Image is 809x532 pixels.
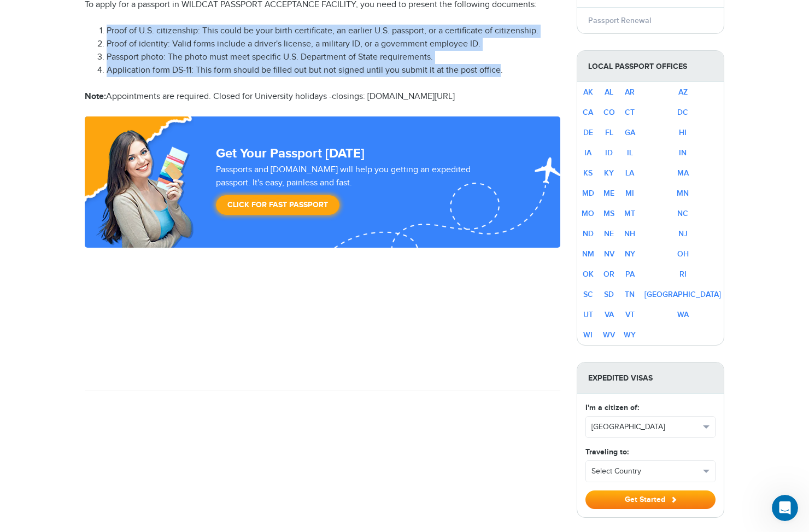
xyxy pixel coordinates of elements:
[583,290,593,299] a: SC
[624,330,636,340] a: WY
[605,128,613,137] a: FL
[625,270,635,279] a: PA
[772,495,798,521] iframe: Intercom live chat
[604,290,614,299] a: SD
[583,310,593,319] a: UT
[582,209,594,218] a: MO
[577,363,724,394] strong: Expedited Visas
[677,189,689,198] a: MN
[583,108,593,117] a: CA
[625,310,635,319] a: VT
[583,330,593,340] a: WI
[605,310,614,319] a: VA
[677,108,688,117] a: DC
[625,108,635,117] a: CT
[625,189,634,198] a: MI
[677,209,688,218] a: NC
[586,417,715,437] button: [GEOGRAPHIC_DATA]
[625,168,634,178] a: LA
[585,446,629,458] label: Traveling to:
[624,229,635,238] a: NH
[588,16,651,25] a: Passport Renewal
[678,87,688,97] a: AZ
[678,229,688,238] a: NJ
[677,249,689,259] a: OH
[85,91,106,102] strong: Note:
[679,148,687,157] a: IN
[603,209,614,218] a: MS
[603,330,615,340] a: WV
[216,145,365,161] strong: Get Your Passport [DATE]
[625,290,635,299] a: TN
[644,290,721,299] a: [GEOGRAPHIC_DATA]
[604,168,614,178] a: KY
[624,209,635,218] a: MT
[605,148,613,157] a: ID
[107,38,560,51] li: Proof of identity: Valid forms include a driver's license, a military ID, or a government employe...
[212,163,510,220] div: Passports and [DOMAIN_NAME] will help you getting an expedited passport. It's easy, painless and ...
[107,64,560,77] li: Application form DS-11: This form should be filled out but not signed until you submit it at the ...
[627,148,633,157] a: IL
[582,189,594,198] a: MD
[604,249,614,259] a: NV
[577,51,724,82] strong: Local Passport Offices
[584,148,591,157] a: IA
[603,108,615,117] a: CO
[583,270,594,279] a: OK
[603,189,614,198] a: ME
[679,128,687,137] a: HI
[677,168,689,178] a: MA
[625,249,635,259] a: NY
[583,168,593,178] a: KS
[679,270,687,279] a: RI
[583,229,594,238] a: ND
[582,249,594,259] a: NM
[586,461,715,482] button: Select Country
[107,51,560,64] li: Passport photo: The photo must meet specific U.S. Department of State requirements.
[583,128,593,137] a: DE
[677,310,689,319] a: WA
[591,466,700,477] span: Select Country
[585,402,639,413] label: I'm a citizen of:
[85,248,560,379] iframe: Customer reviews powered by Trustpilot
[625,87,635,97] a: AR
[85,90,560,103] p: Appointments are required. Closed for University holidays -closings: [DOMAIN_NAME][URL]
[605,87,613,97] a: AL
[604,229,614,238] a: NE
[625,128,635,137] a: GA
[585,490,716,509] button: Get Started
[216,195,339,215] a: Click for Fast Passport
[583,87,593,97] a: AK
[107,25,560,38] li: Proof of U.S. citizenship: This could be your birth certificate, an earlier U.S. passport, or a c...
[591,422,700,432] span: [GEOGRAPHIC_DATA]
[603,270,614,279] a: OR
